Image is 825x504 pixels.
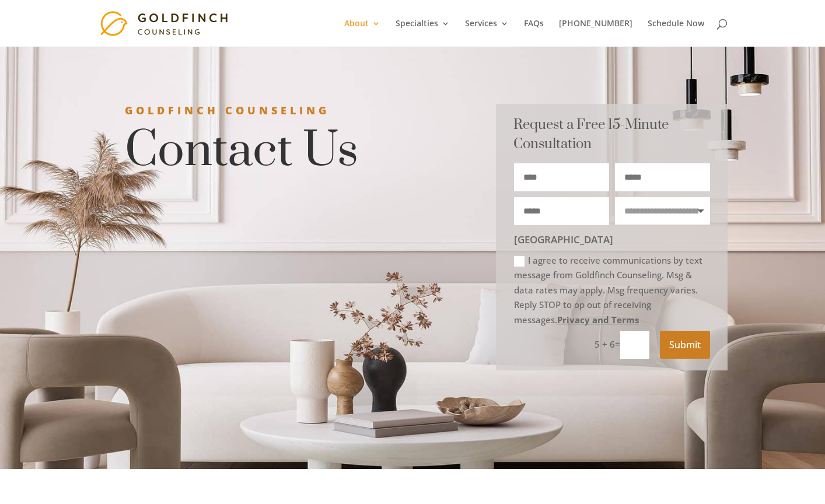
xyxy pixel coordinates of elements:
[465,19,509,47] a: Services
[125,104,462,123] h3: Goldfinch Counseling
[648,19,704,47] a: Schedule Now
[559,19,632,47] a: [PHONE_NUMBER]
[595,338,615,350] span: 5 + 6
[514,232,710,249] span: [GEOGRAPHIC_DATA]
[588,331,649,359] p: =
[513,116,710,163] h3: Request a Free 15-Minute Consultation
[557,314,639,325] a: Privacy and Terms
[344,19,380,47] a: About
[396,19,450,47] a: Specialties
[514,253,710,328] label: I agree to receive communications by text message from Goldfinch Counseling. Msg & data rates may...
[125,123,462,187] h1: Contact Us
[524,19,544,47] a: FAQs
[100,10,232,36] img: Goldfinch Counseling
[660,331,710,359] button: Submit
